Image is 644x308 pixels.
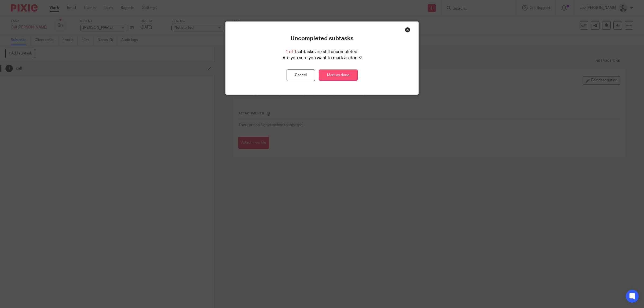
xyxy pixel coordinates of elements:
a: Mark as done [319,69,358,81]
p: Are you sure you want to mark as done? [283,55,362,61]
span: 1 of 1 [286,50,297,54]
div: Close this dialog window [405,27,410,32]
p: Uncompleted subtasks [291,35,353,42]
p: subtasks are still uncompleted. [286,49,358,55]
button: Cancel [287,69,315,81]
